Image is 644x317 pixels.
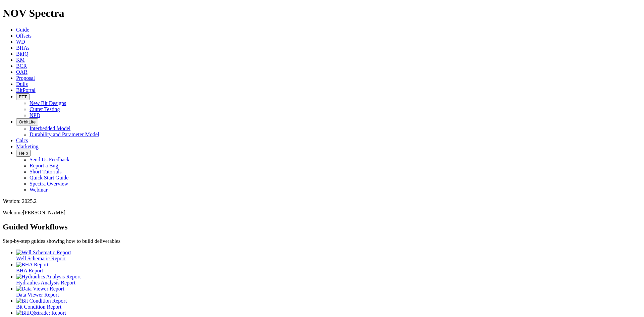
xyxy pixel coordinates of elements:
[16,81,28,87] a: Dulls
[3,7,641,19] h1: NOV Spectra
[30,125,70,131] a: Interbedded Model
[16,304,61,310] span: Bit Condition Report
[3,210,641,216] p: Welcome
[16,57,25,63] a: KM
[16,69,28,75] a: OAR
[16,75,35,81] a: Proposal
[16,256,66,261] span: Well Schematic Report
[16,144,39,149] a: Marketing
[30,131,99,137] a: Durability and Parameter Model
[19,151,28,156] span: Help
[16,310,66,316] img: BitIQ&trade; Report
[3,238,641,244] p: Step-by-step guides showing how to build deliverables
[16,45,30,51] a: BHAs
[30,100,66,106] a: New Bit Designs
[19,119,36,124] span: OrbitLite
[16,33,32,39] a: Offsets
[16,63,27,69] a: BCR
[16,262,48,268] img: BHA Report
[3,222,641,231] h2: Guided Workflows
[30,163,58,168] a: Report a Bug
[16,280,75,285] span: Hydraulics Analysis Report
[16,250,641,261] a: Well Schematic Report Well Schematic Report
[30,175,68,180] a: Quick Start Guide
[30,106,60,112] a: Cutter Testing
[16,298,641,310] a: Bit Condition Report Bit Condition Report
[16,27,29,33] a: Guide
[16,262,641,273] a: BHA Report BHA Report
[3,198,641,204] div: Version: 2025.2
[30,169,62,174] a: Short Tutorials
[16,268,43,273] span: BHA Report
[30,112,40,118] a: NPD
[30,181,68,187] a: Spectra Overview
[19,94,27,99] span: FTT
[30,187,48,193] a: Webinar
[16,292,59,298] span: Data Viewer Report
[16,250,71,256] img: Well Schematic Report
[16,274,81,280] img: Hydraulics Analysis Report
[16,138,28,143] a: Calcs
[16,286,641,298] a: Data Viewer Report Data Viewer Report
[16,274,641,285] a: Hydraulics Analysis Report Hydraulics Analysis Report
[16,150,31,157] button: Help
[16,298,67,304] img: Bit Condition Report
[16,39,25,45] a: WD
[16,118,38,125] button: OrbitLite
[16,286,64,292] img: Data Viewer Report
[23,210,65,215] span: [PERSON_NAME]
[30,157,69,162] a: Send Us Feedback
[16,87,36,93] a: BitPortal
[16,51,28,57] a: BitIQ
[16,93,30,100] button: FTT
